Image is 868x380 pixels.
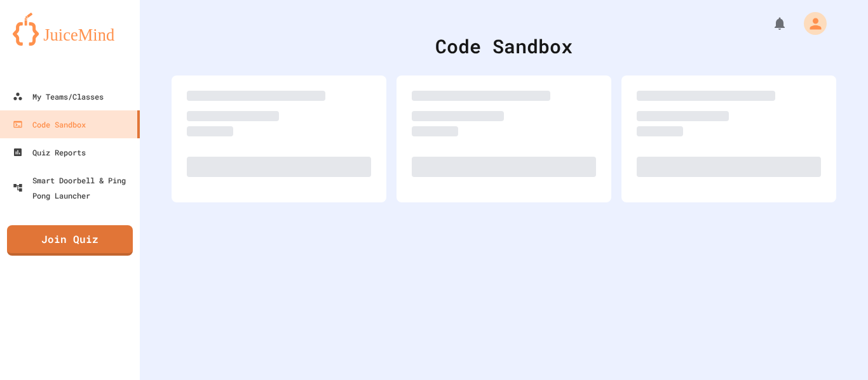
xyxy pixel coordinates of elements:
[7,225,133,256] a: Join Quiz
[13,89,104,104] div: My Teams/Classes
[13,13,127,46] img: logo-orange.svg
[790,9,830,38] div: My Account
[13,145,86,160] div: Quiz Reports
[13,117,86,132] div: Code Sandbox
[13,173,135,203] div: Smart Doorbell & Ping Pong Launcher
[172,32,836,60] div: Code Sandbox
[749,13,790,34] div: My Notifications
